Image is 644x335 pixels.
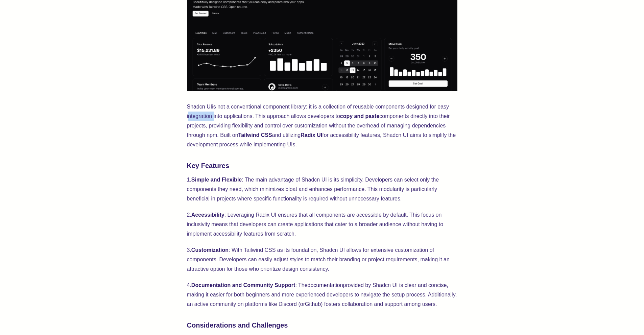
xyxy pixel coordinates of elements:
[191,177,242,183] strong: Simple and Flexible
[187,175,457,204] p: 1. : The main advantage of Shadcn UI is its simplicity. Developers can select only the components...
[191,212,224,218] strong: Accessibility
[191,247,229,253] strong: Customization
[308,282,343,288] a: documentation
[187,320,457,331] h3: Considerations and Challenges
[187,102,457,149] p: is not a conventional component library: it is a collection of reusable components designed for e...
[187,245,457,274] p: 3. : With Tailwind CSS as its foundation, Shadcn UI allows for extensive customization of compone...
[340,113,379,119] strong: copy and paste
[301,132,322,138] strong: Radix UI
[187,104,212,110] a: Shadcn UI
[187,160,457,171] h3: Key Features
[187,210,457,239] p: 2. : Leveraging Radix UI ensures that all components are accessible by default. This focus on inc...
[187,281,457,309] p: 4. : The provided by Shadcn UI is clear and concise, making it easier for both beginners and more...
[305,301,321,307] a: Github
[238,132,272,138] strong: Tailwind CSS
[191,282,295,288] strong: Documentation and Community Support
